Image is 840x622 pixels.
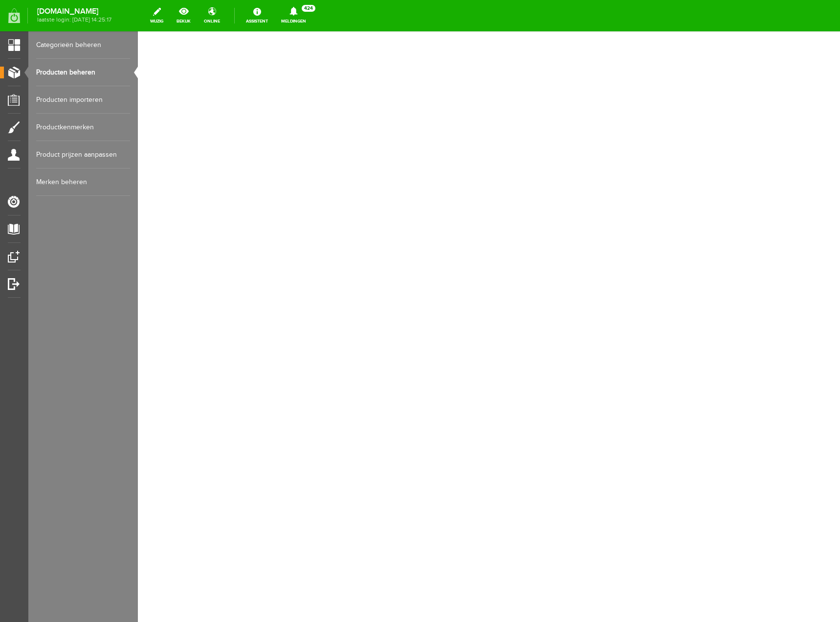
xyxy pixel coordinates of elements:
[171,5,197,26] a: bekijk
[36,86,130,114] a: Producten importeren
[37,17,111,23] span: laatste login: [DATE] 14:25:17
[144,5,169,26] a: wijzig
[275,5,312,26] a: Meldingen424
[198,5,226,26] a: online
[36,59,130,86] a: Producten beheren
[36,31,130,59] a: Categorieën beheren
[302,5,315,12] span: 424
[36,168,130,196] a: Merken beheren
[36,114,130,141] a: Productkenmerken
[36,141,130,168] a: Product prijzen aanpassen
[240,5,274,26] a: Assistent
[37,9,111,14] strong: [DOMAIN_NAME]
